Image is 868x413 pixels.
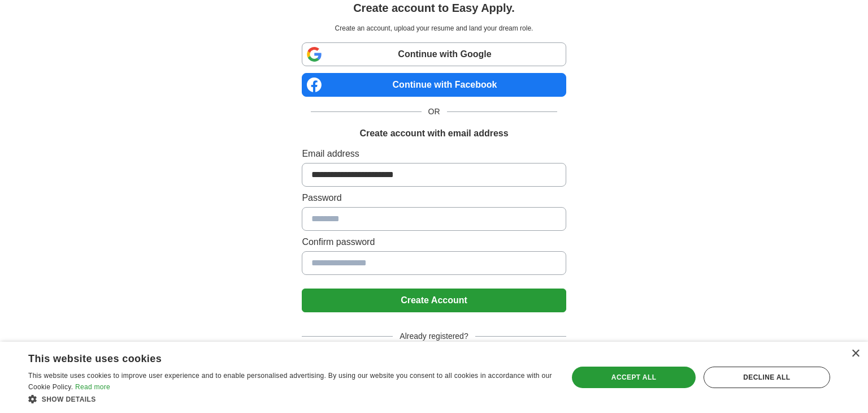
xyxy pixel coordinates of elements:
[302,289,566,312] button: Create Account
[302,191,566,205] label: Password
[302,235,566,249] label: Confirm password
[704,367,830,388] div: Decline all
[422,106,447,118] span: OR
[28,349,524,365] div: This website uses cookies
[302,42,566,66] a: Continue with Google
[302,73,566,97] a: Continue with Facebook
[572,367,695,388] div: Accept all
[304,23,563,33] p: Create an account, upload your resume and land your dream role.
[359,127,508,140] h1: Create account with email address
[42,395,96,403] span: Show details
[28,372,552,391] span: This website uses cookies to improve user experience and to enable personalised advertising. By u...
[28,393,552,405] div: Show details
[393,330,475,342] span: Already registered?
[302,147,566,161] label: Email address
[851,350,860,358] div: Close
[75,383,110,391] a: Read more, opens a new window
